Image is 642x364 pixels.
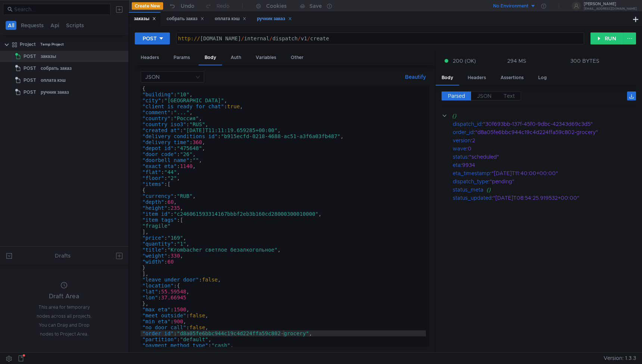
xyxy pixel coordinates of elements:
[134,15,156,23] div: заказы
[200,0,235,12] button: Redo
[216,1,230,10] div: Redo
[453,153,636,161] div: :
[266,1,287,10] div: Cookies
[215,15,246,23] div: оплата кэш
[453,57,476,65] span: 200 (OK)
[453,120,636,128] div: :
[453,153,468,161] div: status
[40,39,64,50] div: Temp Project
[41,63,72,74] div: собрать заказ
[24,87,36,98] span: POST
[453,136,471,144] div: version
[135,51,165,65] div: Headers
[135,32,170,44] button: POST
[168,51,196,65] div: Params
[181,1,194,10] div: Undo
[590,32,624,44] button: RUN
[24,51,36,62] span: POST
[436,71,459,85] div: Body
[453,144,636,153] div: :
[453,128,474,136] div: order_id
[55,251,71,260] div: Drafts
[477,93,492,99] span: JSON
[448,93,465,99] span: Parsed
[24,75,36,86] span: POST
[285,51,309,65] div: Other
[532,71,553,85] div: Log
[584,2,637,6] div: [PERSON_NAME]
[250,51,282,65] div: Variables
[453,186,483,194] div: status_meta
[24,63,36,74] span: POST
[166,15,204,23] div: собрать заказ
[453,128,636,136] div: :
[507,57,526,64] div: 294 MS
[453,120,481,128] div: dispatch_id
[64,21,86,30] button: Scripts
[163,0,200,12] button: Undo
[495,71,530,85] div: Assertions
[309,3,322,9] div: Save
[453,136,636,144] div: :
[468,144,626,153] div: 0
[453,144,466,153] div: wave
[490,177,628,186] div: "pending"
[453,177,488,186] div: dispatch_type
[143,34,157,43] div: POST
[475,128,627,136] div: "d8a05fe6bbc944c19c4d224ffa59c802-grocery"
[20,39,36,50] div: Project
[453,177,636,186] div: :
[584,7,637,10] div: [EMAIL_ADDRESS][DOMAIN_NAME]
[493,194,628,202] div: "[DATE]T08:54:25.919532+00:00"
[41,75,66,86] div: оплата кэш
[452,112,626,120] div: {}
[6,21,16,30] button: All
[462,161,626,169] div: 9934
[402,72,429,81] button: Beautify
[604,353,636,364] span: Version: 1.3.3
[225,51,247,65] div: Auth
[453,161,636,169] div: :
[453,169,636,177] div: :
[48,21,62,30] button: Api
[469,153,626,161] div: "scheduled"
[199,51,222,65] div: Body
[453,194,492,202] div: status_updated
[453,169,490,177] div: eta_timestamp
[493,3,529,10] div: No Environment
[41,87,69,98] div: ручник заказ
[41,51,56,62] div: заказы
[453,194,636,202] div: :
[462,71,492,85] div: Headers
[504,93,515,99] span: Text
[19,21,46,30] button: Requests
[14,5,106,13] input: Search...
[257,15,292,23] div: ручник заказ
[472,136,627,144] div: 2
[483,120,627,128] div: "30f693bb-137f-45f0-9dbc-42343d69c3d5"
[570,57,599,64] div: 300 BYTES
[486,186,627,194] div: {}
[453,161,461,169] div: eta
[132,2,163,10] button: Create New
[492,169,628,177] div: "[DATE]T11:40:00+00:00"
